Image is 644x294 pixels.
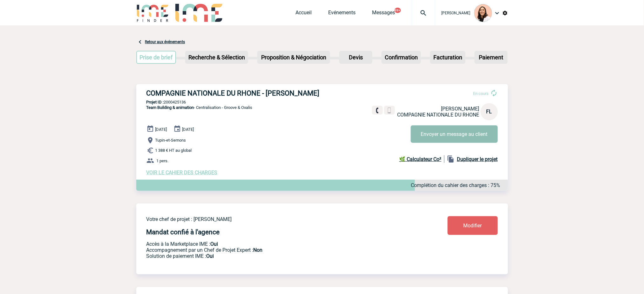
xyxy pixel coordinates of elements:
[372,10,395,18] a: Messages
[146,228,220,236] h4: Mandat confié à l'agence
[146,247,410,253] p: Prestation payante
[155,127,167,132] span: [DATE]
[146,170,218,176] a: VOIR LE CAHIER DES CHARGES
[411,125,498,143] button: Envoyer un message au client
[442,11,471,15] span: [PERSON_NAME]
[387,108,392,113] img: portable.png
[136,100,508,104] p: 2000425136
[395,8,401,13] button: 99+
[182,127,194,132] span: [DATE]
[155,138,186,143] span: Tupin-et-Semons
[473,91,489,96] span: En cours
[186,51,247,63] p: Recherche & Sélection
[258,51,329,63] p: Proposition & Négociation
[475,51,507,63] p: Paiement
[382,51,420,63] p: Confirmation
[146,89,337,97] h3: COMPAGNIE NATIONALE DU RHONE - [PERSON_NAME]
[340,51,372,63] p: Devis
[431,51,465,63] p: Facturation
[399,155,444,163] a: 🌿 Calculateur Co²
[486,109,492,115] span: FL
[329,10,356,18] a: Evénements
[441,106,479,112] span: [PERSON_NAME]
[399,156,442,162] b: 🌿 Calculateur Co²
[207,253,214,259] b: Oui
[146,216,410,222] p: Votre chef de projet : [PERSON_NAME]
[146,100,164,104] b: Projet ID :
[136,4,169,22] img: IME-Finder
[145,40,185,44] a: Retour aux événements
[457,156,498,162] b: Dupliquer le projet
[464,223,482,229] span: Modifier
[146,253,410,259] p: Conformité aux process achat client, Prise en charge de la facturation, Mutualisation de plusieur...
[146,241,410,247] p: Accès à la Marketplace IME :
[155,148,192,153] span: 1 388 € HT au global
[146,105,194,110] span: Team Building & animation
[474,4,492,22] img: 129834-0.png
[211,241,218,247] b: Oui
[397,112,479,118] span: COMPAGNIE NATIONALE DU RHONE
[146,105,253,110] span: - Centralisation - Groove & Oxalis
[137,51,176,63] p: Prise de brief
[157,158,169,163] span: 1 pers.
[296,10,312,18] a: Accueil
[375,108,380,113] img: fixe.png
[254,247,263,253] b: Non
[447,155,455,163] img: file_copy-black-24dp.png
